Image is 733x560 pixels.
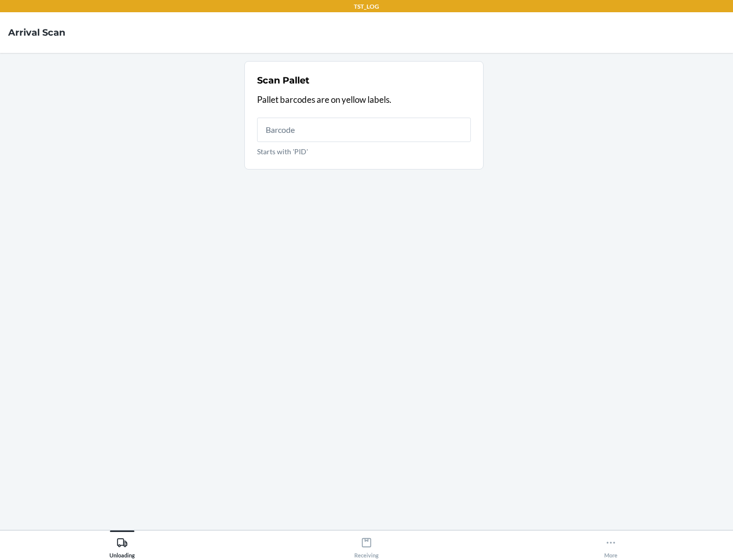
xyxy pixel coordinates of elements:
p: Starts with 'PID' [257,146,471,157]
h4: Arrival Scan [8,26,65,39]
p: TST_LOG [354,2,379,11]
button: Receiving [244,530,489,558]
input: Starts with 'PID' [257,118,471,142]
button: More [489,530,733,558]
div: Receiving [354,533,379,558]
p: Pallet barcodes are on yellow labels. [257,93,471,106]
div: Unloading [109,533,135,558]
div: More [604,533,617,558]
h2: Scan Pallet [257,74,309,87]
